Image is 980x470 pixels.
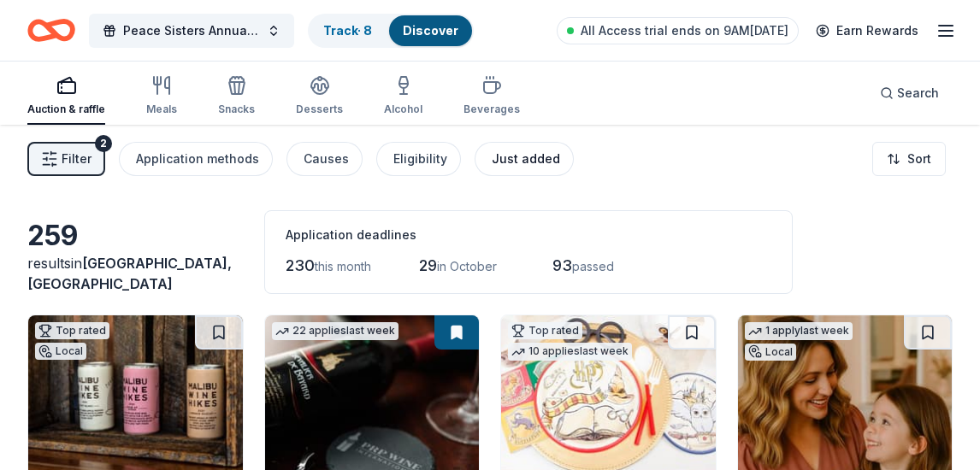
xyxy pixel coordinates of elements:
[27,253,244,294] div: results
[286,225,771,245] div: Application deadlines
[376,142,461,176] button: Eligibility
[508,343,632,361] div: 10 applies last week
[296,103,343,116] div: Desserts
[463,68,520,125] button: Beverages
[403,23,458,38] a: Discover
[272,322,398,340] div: 22 applies last week
[119,142,273,176] button: Application methods
[27,255,232,292] span: [GEOGRAPHIC_DATA], [GEOGRAPHIC_DATA]
[581,21,788,41] span: All Access trial ends on 9AM[DATE]
[557,17,799,44] a: All Access trial ends on 9AM[DATE]
[27,68,105,125] button: Auction & raffle
[286,256,315,274] span: 230
[296,68,343,125] button: Desserts
[475,142,574,176] button: Just added
[27,255,232,292] span: in
[552,256,572,274] span: 93
[508,322,582,339] div: Top rated
[27,142,105,176] button: Filter2
[136,149,259,169] div: Application methods
[62,149,92,169] span: Filter
[35,322,109,339] div: Top rated
[123,21,260,41] span: Peace Sisters Annual Gala
[572,259,614,273] span: passed
[419,256,437,274] span: 29
[866,76,953,110] button: Search
[95,135,112,152] div: 2
[806,15,929,46] a: Earn Rewards
[89,14,294,48] button: Peace Sisters Annual Gala
[27,219,244,253] div: 259
[463,103,520,116] div: Beverages
[745,322,853,340] div: 1 apply last week
[393,149,447,169] div: Eligibility
[218,103,255,116] div: Snacks
[304,149,349,169] div: Causes
[323,23,372,38] a: Track· 8
[384,103,422,116] div: Alcohol
[897,83,939,103] span: Search
[146,103,177,116] div: Meals
[35,343,86,360] div: Local
[745,344,796,361] div: Local
[286,142,363,176] button: Causes
[872,142,946,176] button: Sort
[437,259,497,273] span: in October
[907,149,931,169] span: Sort
[492,149,560,169] div: Just added
[384,68,422,125] button: Alcohol
[218,68,255,125] button: Snacks
[315,259,371,273] span: this month
[27,103,105,116] div: Auction & raffle
[146,68,177,125] button: Meals
[27,10,75,50] a: Home
[308,14,474,48] button: Track· 8Discover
